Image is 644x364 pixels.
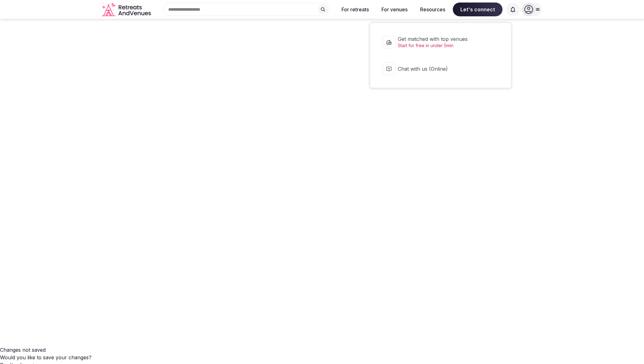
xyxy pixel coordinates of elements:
[102,3,152,17] a: Visit the homepage
[415,3,450,16] button: Resources
[102,3,152,17] svg: Retreats and Venues company logo
[398,65,491,72] span: Chat with us (Online)
[453,3,502,16] span: Let's connect
[376,56,505,81] button: Chat with us (Online)
[398,42,491,49] span: Start for free in under 5min
[376,3,413,16] button: For venues
[336,3,374,16] button: For retreats
[398,36,491,42] span: Get matched with top venues
[376,29,505,55] a: Get matched with top venuesStart for free in under 5min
